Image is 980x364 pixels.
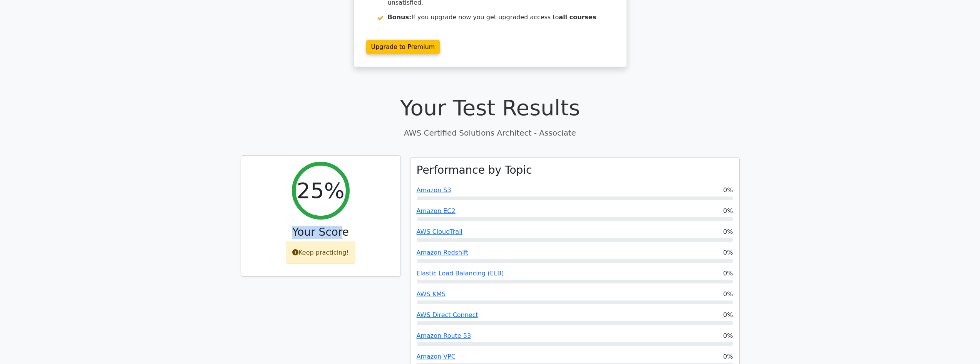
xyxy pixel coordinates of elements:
a: AWS Direct Connect [417,311,478,319]
span: 0% [723,186,733,195]
a: Elastic Load Balancing (ELB) [417,270,504,277]
span: 0% [723,206,733,216]
h3: Performance by Topic [417,164,532,177]
span: 0% [723,310,733,320]
a: Amazon EC2 [417,207,456,215]
a: AWS KMS [417,290,446,298]
h3: Your Score [247,226,394,239]
a: Amazon Redshift [417,249,469,256]
h1: Your Test Results [241,95,740,121]
span: 0% [723,331,733,341]
span: 0% [723,290,733,299]
h2: 25% [297,178,344,203]
a: Upgrade to Premium [366,40,440,54]
span: 0% [723,352,733,361]
span: 0% [723,248,733,257]
a: Amazon S3 [417,186,451,194]
a: Amazon Route 53 [417,332,471,339]
a: Amazon VPC [417,353,456,360]
span: 0% [723,269,733,278]
div: Keep practicing! [286,242,355,264]
p: AWS Certified Solutions Architect - Associate [241,127,740,139]
a: AWS CloudTrail [417,228,463,235]
span: 0% [723,227,733,237]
